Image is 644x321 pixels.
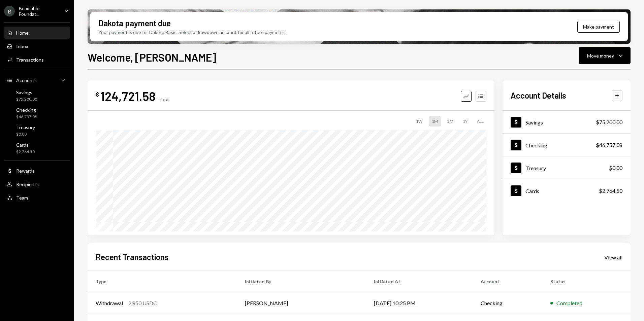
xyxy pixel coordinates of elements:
[16,149,35,155] div: $2,764.50
[609,164,622,172] div: $0.00
[237,271,366,292] th: Initiated By
[16,114,37,120] div: $46,757.08
[16,107,37,113] div: Checking
[599,187,622,195] div: $2,764.50
[96,299,123,307] div: Withdrawal
[579,47,631,64] button: Move money
[16,57,44,63] div: Transactions
[16,43,28,49] div: Inbox
[4,53,70,66] a: Transactions
[473,292,542,314] td: Checking
[16,181,39,187] div: Recipients
[511,90,566,101] h2: Account Details
[16,195,28,201] div: Team
[429,116,441,127] div: 1M
[413,116,425,127] div: 1W
[445,116,456,127] div: 3M
[4,105,70,121] a: Checking$46,757.08
[4,140,70,156] a: Cards$2,764.50
[4,191,70,204] a: Team
[16,124,35,130] div: Treasury
[16,97,37,102] div: $75,200.00
[100,88,156,104] div: 124,721.58
[604,253,622,261] a: View all
[16,90,37,95] div: Savings
[19,5,59,17] div: Beamable Foundat...
[473,271,542,292] th: Account
[503,179,631,202] a: Cards$2,764.50
[16,168,35,174] div: Rewards
[577,21,620,33] button: Make payment
[128,299,157,307] div: 2,850 USDC
[4,122,70,139] a: Treasury$0.00
[88,271,237,292] th: Type
[16,132,35,137] div: $0.00
[4,74,70,86] a: Accounts
[4,27,70,39] a: Home
[503,156,631,179] a: Treasury$0.00
[596,141,622,149] div: $46,757.08
[4,40,70,52] a: Inbox
[525,188,539,194] div: Cards
[158,97,169,102] div: Total
[525,142,547,148] div: Checking
[16,142,35,148] div: Cards
[237,292,366,314] td: [PERSON_NAME]
[525,119,543,126] div: Savings
[96,251,168,262] h2: Recent Transactions
[88,50,216,64] h1: Welcome, [PERSON_NAME]
[587,52,614,59] div: Move money
[98,17,171,29] div: Dakota payment due
[604,254,622,261] div: View all
[4,178,70,190] a: Recipients
[503,134,631,156] a: Checking$46,757.08
[366,292,473,314] td: [DATE] 10:25 PM
[4,87,70,104] a: Savings$75,200.00
[503,111,631,133] a: Savings$75,200.00
[16,77,37,83] div: Accounts
[16,30,29,36] div: Home
[556,299,582,307] div: Completed
[4,6,15,16] div: B
[474,116,486,127] div: ALL
[366,271,473,292] th: Initiated At
[96,91,99,98] div: $
[525,165,546,171] div: Treasury
[460,116,470,127] div: 1Y
[4,165,70,177] a: Rewards
[542,271,631,292] th: Status
[98,29,287,36] div: Your payment is due for Dakota Basic. Select a drawdown account for all future payments.
[596,118,622,126] div: $75,200.00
